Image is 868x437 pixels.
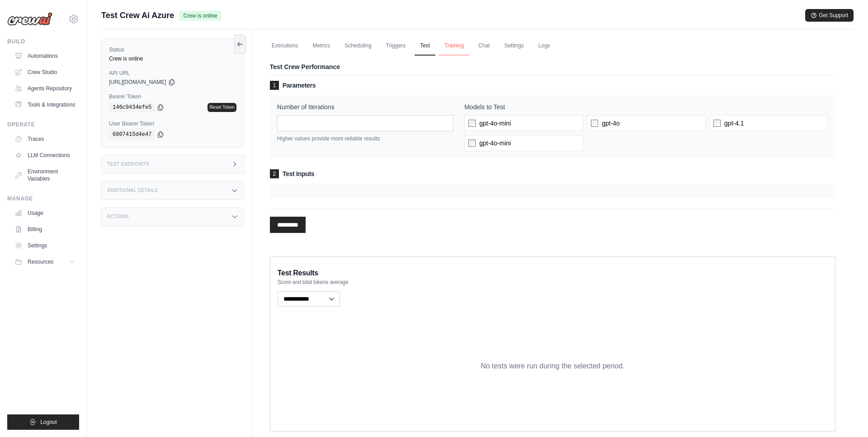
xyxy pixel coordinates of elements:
p: No tests were run during the selected period. [481,361,624,372]
label: API URL [109,70,236,77]
h3: Test Endpoints [107,162,150,167]
input: gpt-4o [591,120,598,127]
span: gpt-4o-mini [479,139,511,148]
span: Test Results [278,268,318,279]
span: 2 [270,169,279,178]
button: Get Support [805,9,854,22]
a: Crew Studio [11,65,79,79]
span: [URL][DOMAIN_NAME] [109,79,166,86]
a: Executions [266,37,304,56]
a: Triggers [381,37,411,56]
div: Manage [7,195,79,202]
a: Reset Token [208,103,236,112]
a: Settings [499,37,529,56]
a: Test [415,37,435,56]
img: Logo [7,12,52,26]
input: gpt-4.1 [713,120,721,127]
a: Tools & Integrations [11,98,79,112]
span: gpt-4o [602,119,620,128]
a: Chat [473,37,495,56]
h3: Additional Details [107,188,158,193]
span: Crew is online [179,11,221,21]
p: Higher values provide more reliable results [277,135,453,142]
iframe: Chat Widget [823,394,868,437]
div: Build [7,38,79,45]
code: 146c9434efe5 [109,102,155,113]
p: Test Crew Performance [270,62,835,71]
label: Bearer Token [109,93,236,100]
a: Scheduling [339,37,377,56]
label: Number of Iterations [277,102,453,112]
span: gpt-4o-mini [479,119,511,128]
input: gpt-4o-mini [468,120,476,127]
label: Models to Test [464,102,828,112]
a: Usage [11,206,79,220]
code: 6807415d4e47 [109,129,155,140]
h3: Actions [107,214,129,219]
button: Logout [7,414,79,430]
a: Training [439,37,469,56]
a: Logs [533,37,556,56]
span: Score and total tokens average [278,279,349,286]
a: Billing [11,222,79,237]
button: Resources [11,255,79,269]
a: Settings [11,238,79,253]
a: Automations [11,49,79,63]
a: Traces [11,132,79,146]
div: Operate [7,121,79,128]
a: Metrics [307,37,336,56]
a: Agents Repository [11,81,79,96]
span: Logout [40,418,57,426]
span: gpt-4.1 [724,119,744,128]
h3: Test Inputs [270,169,835,178]
a: Environment Variables [11,164,79,186]
div: Crew is online [109,55,236,62]
h3: Parameters [270,81,835,90]
input: gpt-4o-mini [468,139,476,147]
span: Resources [28,258,53,265]
a: LLM Connections [11,148,79,163]
span: 1 [270,81,279,90]
label: Status [109,46,236,53]
label: User Bearer Token [109,120,236,127]
span: Test Crew Ai Azure [101,9,174,22]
